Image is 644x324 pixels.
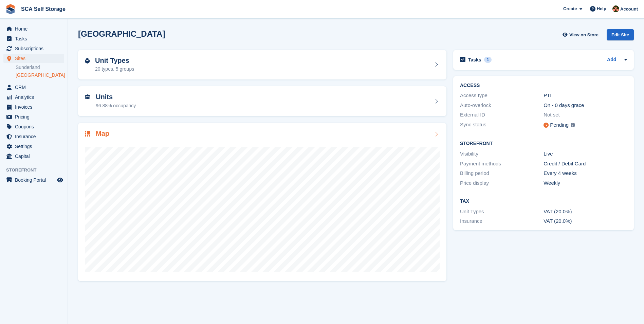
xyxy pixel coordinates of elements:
div: PTI [544,92,627,100]
h2: Tasks [468,57,481,63]
span: Subscriptions [15,44,56,53]
div: 1 [484,57,492,63]
div: External ID [460,111,544,119]
div: Pending [550,121,569,129]
div: Not set [544,111,627,119]
a: menu [3,34,64,43]
div: Sync status [460,121,544,129]
a: View on Store [562,29,601,40]
a: menu [3,102,64,112]
a: menu [3,151,64,161]
div: Weekly [544,179,627,187]
a: Units 96.88% occupancy [78,86,446,116]
span: Tasks [15,34,56,43]
span: Help [597,5,606,12]
a: menu [3,44,64,53]
img: icon-info-grey-7440780725fd019a000dd9b08b2336e03edf1995a4989e88bcd33f0948082b44.svg [571,123,575,127]
div: Auto-overlock [460,102,544,109]
a: Edit Site [607,29,634,43]
div: Unit Types [460,208,544,216]
a: Map [78,123,446,282]
div: Visibility [460,150,544,158]
span: Create [563,5,577,12]
img: Sarah Race [612,5,619,12]
h2: Map [96,130,109,138]
span: CRM [15,83,56,92]
a: menu [3,83,64,92]
a: menu [3,24,64,34]
div: On - 0 days grace [544,102,627,109]
h2: ACCESS [460,83,627,88]
a: Preview store [56,176,64,184]
div: Price display [460,179,544,187]
span: View on Store [569,32,599,38]
div: Credit / Debit Card [544,160,627,168]
div: 20 types, 5 groups [95,66,134,73]
h2: Tax [460,199,627,204]
span: Invoices [15,102,56,112]
div: VAT (20.0%) [544,217,627,225]
a: menu [3,54,64,63]
a: menu [3,92,64,102]
a: Add [607,56,616,64]
a: menu [3,132,64,141]
a: menu [3,122,64,131]
a: SCA Self Storage [18,3,68,15]
div: Edit Site [607,29,634,40]
div: 96.88% occupancy [96,102,136,109]
a: Sunderland [16,64,64,71]
span: Insurance [15,132,56,141]
span: Coupons [15,122,56,131]
span: Storefront [6,167,68,174]
a: [GEOGRAPHIC_DATA] [16,72,64,78]
span: Home [15,24,56,34]
img: stora-icon-8386f47178a22dfd0bd8f6a31ec36ba5ce8667c1dd55bd0f319d3a0aa187defe.svg [5,4,16,14]
h2: Unit Types [95,57,134,65]
a: Unit Types 20 types, 5 groups [78,50,446,80]
div: Payment methods [460,160,544,168]
img: unit-icn-7be61d7bf1b0ce9d3e12c5938cc71ed9869f7b940bace4675aadf7bd6d80202e.svg [85,94,90,99]
h2: [GEOGRAPHIC_DATA] [78,29,165,38]
a: menu [3,142,64,151]
span: Account [620,6,638,13]
img: map-icn-33ee37083ee616e46c38cad1a60f524a97daa1e2b2c8c0bc3eb3415660979fc1.svg [85,131,90,137]
span: Pricing [15,112,56,122]
div: Access type [460,92,544,100]
h2: Storefront [460,141,627,146]
a: menu [3,112,64,122]
span: Analytics [15,92,56,102]
span: Capital [15,151,56,161]
div: Live [544,150,627,158]
h2: Units [96,93,136,101]
span: Booking Portal [15,175,56,185]
div: Insurance [460,217,544,225]
img: unit-type-icn-2b2737a686de81e16bb02015468b77c625bbabd49415b5ef34ead5e3b44a266d.svg [85,58,90,64]
div: Every 4 weeks [544,169,627,177]
div: Billing period [460,169,544,177]
a: menu [3,175,64,185]
span: Sites [15,54,56,63]
div: VAT (20.0%) [544,208,627,216]
span: Settings [15,142,56,151]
